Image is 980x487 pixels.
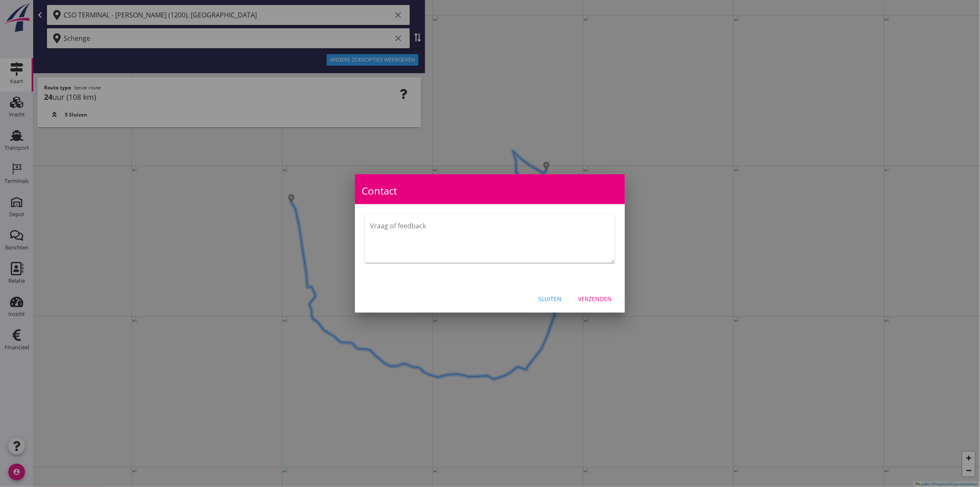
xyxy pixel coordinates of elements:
[571,291,618,306] button: Verzenden
[532,291,568,306] button: Sluiten
[370,219,615,263] textarea: Vraag of feedback
[355,174,625,204] div: Contact
[538,294,561,303] div: Sluiten
[578,294,612,303] div: Verzenden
